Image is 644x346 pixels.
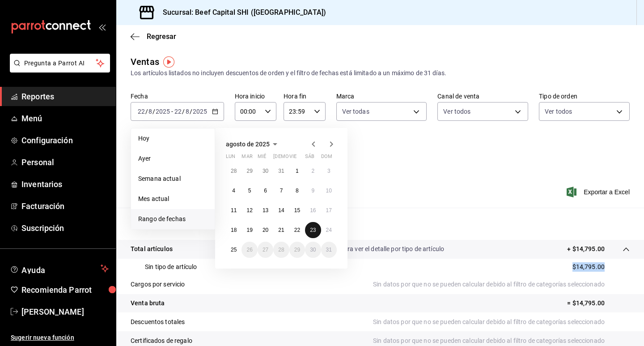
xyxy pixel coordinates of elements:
[258,163,273,179] button: 30 de julio de 2025
[226,163,241,179] button: 28 de julio de 2025
[246,227,252,233] abbr: 19 de agosto de 2025
[310,247,316,253] abbr: 30 de agosto de 2025
[171,108,173,115] span: -
[241,183,257,199] button: 5 de agosto de 2025
[567,299,630,308] p: = $14,795.00
[131,244,173,254] p: Total artículos
[321,154,332,163] abbr: domingo
[258,183,273,199] button: 6 de agosto de 2025
[138,174,208,184] span: Semana actual
[284,93,325,99] label: Hora fin
[21,112,109,124] span: Menú
[21,284,109,296] span: Recomienda Parrot
[305,154,314,163] abbr: sábado
[326,188,332,194] abbr: 10 de agosto de 2025
[153,108,155,115] span: /
[258,202,273,218] button: 13 de agosto de 2025
[10,54,110,73] button: Pregunta a Parrot AI
[226,222,241,238] button: 18 de agosto de 2025
[539,93,630,99] label: Tipo de orden
[326,247,332,253] abbr: 31 de agosto de 2025
[182,108,185,115] span: /
[148,108,153,115] input: --
[241,154,252,163] abbr: martes
[258,222,273,238] button: 20 de agosto de 2025
[248,188,251,194] abbr: 5 de agosto de 2025
[21,306,109,318] span: [PERSON_NAME]
[443,107,470,116] span: Ver todos
[289,154,297,163] abbr: viernes
[226,242,241,258] button: 25 de agosto de 2025
[131,317,185,327] p: Descuentos totales
[310,227,316,233] abbr: 23 de agosto de 2025
[289,163,305,179] button: 1 de agosto de 2025
[226,154,235,163] abbr: lunes
[278,247,284,253] abbr: 28 de agosto de 2025
[131,55,159,68] div: Ventas
[373,280,630,289] p: Sin datos por que no se pueden calcular debido al filtro de categorías seleccionado
[145,262,197,272] p: Sin tipo de artículo
[131,336,192,346] p: Certificados de regalo
[321,222,337,238] button: 24 de agosto de 2025
[545,107,572,116] span: Ver todos
[156,7,326,18] h3: Sucursal: Beef Capital SHI ([GEOGRAPHIC_DATA])
[174,108,182,115] input: --
[185,108,190,115] input: --
[131,299,165,308] p: Venta bruta
[278,227,284,233] abbr: 21 de agosto de 2025
[321,242,337,258] button: 31 de agosto de 2025
[241,222,257,238] button: 19 de agosto de 2025
[231,207,237,214] abbr: 11 de agosto de 2025
[163,56,174,68] img: Tooltip marker
[231,247,237,253] abbr: 25 de agosto de 2025
[231,168,237,174] abbr: 28 de julio de 2025
[296,168,299,174] abbr: 1 de agosto de 2025
[21,178,109,190] span: Inventarios
[572,262,605,272] p: $14,795.00
[342,107,369,116] span: Ver todas
[326,227,332,233] abbr: 24 de agosto de 2025
[138,134,208,143] span: Hoy
[131,93,224,99] label: Fecha
[246,207,252,214] abbr: 12 de agosto de 2025
[273,154,326,163] abbr: jueves
[226,202,241,218] button: 11 de agosto de 2025
[273,183,289,199] button: 7 de agosto de 2025
[258,154,266,163] abbr: miércoles
[321,163,337,179] button: 3 de agosto de 2025
[278,168,284,174] abbr: 31 de julio de 2025
[21,263,97,274] span: Ayuda
[98,23,106,30] button: open_drawer_menu
[264,188,267,194] abbr: 6 de agosto de 2025
[131,218,630,229] p: Resumen
[137,108,145,115] input: --
[263,247,268,253] abbr: 27 de agosto de 2025
[226,183,241,199] button: 4 de agosto de 2025
[305,222,321,238] button: 23 de agosto de 2025
[241,163,257,179] button: 29 de julio de 2025
[241,202,257,218] button: 12 de agosto de 2025
[273,242,289,258] button: 28 de agosto de 2025
[437,93,528,99] label: Canal de venta
[280,188,283,194] abbr: 7 de agosto de 2025
[263,227,268,233] abbr: 20 de agosto de 2025
[6,65,110,74] a: Pregunta a Parrot AI
[273,202,289,218] button: 14 de agosto de 2025
[289,183,305,199] button: 8 de agosto de 2025
[246,247,252,253] abbr: 26 de agosto de 2025
[138,214,208,224] span: Rango de fechas
[241,242,257,258] button: 26 de agosto de 2025
[273,163,289,179] button: 31 de julio de 2025
[232,188,235,194] abbr: 4 de agosto de 2025
[373,317,630,327] p: Sin datos por que no se pueden calcular debido al filtro de categorías seleccionado
[258,242,273,258] button: 27 de agosto de 2025
[336,93,427,99] label: Marca
[24,59,96,68] span: Pregunta a Parrot AI
[231,227,237,233] abbr: 18 de agosto de 2025
[21,134,109,146] span: Configuración
[567,244,605,254] p: + $14,795.00
[310,207,316,214] abbr: 16 de agosto de 2025
[305,183,321,199] button: 9 de agosto de 2025
[147,32,176,41] span: Regresar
